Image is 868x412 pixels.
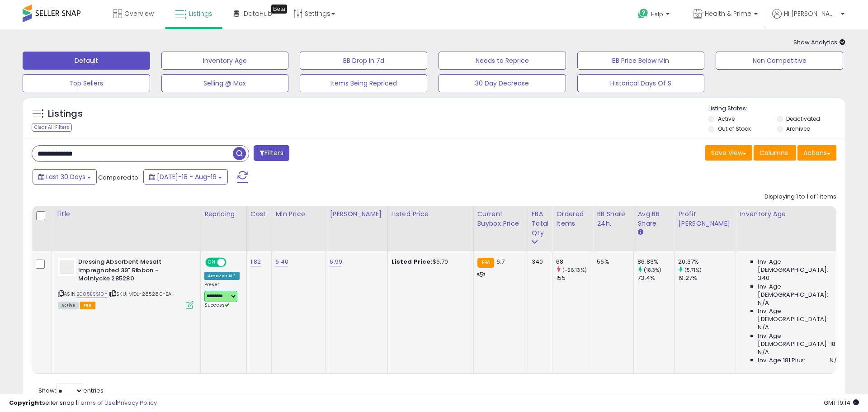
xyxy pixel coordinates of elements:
span: N/A [830,356,840,365]
label: Archived [786,125,811,133]
div: Displaying 1 to 1 of 1 items [764,193,836,201]
label: Deactivated [786,115,820,123]
span: Inv. Age [DEMOGRAPHIC_DATA]: [758,307,840,323]
small: FBA [477,258,494,268]
span: N/A [758,323,769,331]
b: Listed Price: [392,257,433,266]
a: Hi [PERSON_NAME] [772,9,844,29]
small: Avg BB Share. [637,228,643,237]
div: Ordered Items [556,209,589,228]
span: N/A [758,299,769,307]
div: 19.27% [678,274,736,282]
span: Inv. Age 181 Plus: [758,356,805,365]
div: 68 [556,258,593,266]
div: BB Share 24h. [597,209,630,228]
button: Last 30 Days [33,169,97,185]
label: Active [718,115,735,123]
div: $6.70 [392,258,467,266]
img: 21sZN0L+mbL._SL40_.jpg [58,258,76,276]
small: (5.71%) [684,266,702,274]
span: N/A [758,348,769,356]
span: Health & Prime [705,9,751,18]
div: Profit [PERSON_NAME] [678,209,732,228]
strong: Copyright [9,398,42,407]
button: Non Competitive [716,52,843,70]
button: Top Sellers [23,74,150,92]
button: 30 Day Decrease [439,74,566,92]
small: (18.3%) [644,266,662,274]
div: 73.4% [637,274,674,282]
span: [DATE]-18 - Aug-16 [157,172,217,181]
button: Actions [797,145,836,161]
div: Inventory Age [740,209,844,219]
button: [DATE]-18 - Aug-16 [143,169,228,185]
span: OFF [225,259,240,266]
div: Preset: [204,282,240,308]
div: Listed Price [392,209,470,219]
button: BB Price Below Min [577,52,705,70]
div: Tooltip anchor [271,5,287,14]
span: Overview [124,9,154,18]
p: Listing States: [708,104,845,113]
div: Current Buybox Price [477,209,524,228]
a: Privacy Policy [117,398,157,407]
div: Clear All Filters [32,123,72,132]
button: Selling @ Max [161,74,289,92]
button: Save View [705,145,752,161]
span: Compared to: [98,173,140,182]
div: Title [56,209,197,219]
h5: Listings [48,108,83,120]
span: Show Analytics [793,38,845,47]
span: DataHub [244,9,272,18]
label: Out of Stock [718,125,751,133]
a: Help [631,1,679,29]
span: 2025-09-16 19:14 GMT [824,398,859,407]
div: 20.37% [678,258,736,266]
div: [PERSON_NAME] [330,209,383,219]
button: Columns [754,145,796,161]
div: 340 [532,258,546,266]
span: 340 [758,274,769,282]
button: Default [23,52,150,70]
span: Listings [189,9,212,18]
span: All listings currently available for purchase on Amazon [58,302,79,309]
div: 155 [556,274,593,282]
b: Dressing Absorbent Mesalt Impregnated 39" Ribbon - Molnlycke 285280 [78,258,188,285]
button: Inventory Age [161,52,289,70]
div: 86.83% [637,258,674,266]
span: Success [204,302,229,308]
div: Avg BB Share [637,209,670,228]
span: Inv. Age [DEMOGRAPHIC_DATA]: [758,258,840,274]
div: Repricing [204,209,243,219]
span: Columns [759,148,788,157]
i: Get Help [637,8,649,19]
span: 6.7 [496,257,505,266]
span: Show: entries [38,386,104,395]
a: 6.40 [275,257,288,266]
button: Historical Days Of S [577,74,705,92]
span: FBA [80,302,95,309]
div: Min Price [275,209,322,219]
small: (-56.13%) [562,266,587,274]
div: 56% [597,258,627,266]
span: Hi [PERSON_NAME] [784,9,838,18]
span: ON [206,259,217,266]
button: Filters [254,145,289,161]
button: Items Being Repriced [300,74,427,92]
div: Amazon AI * [204,272,240,280]
span: | SKU: MOL-285280-EA [109,290,171,298]
span: Last 30 Days [46,172,85,181]
button: Needs to Reprice [439,52,566,70]
span: Inv. Age [DEMOGRAPHIC_DATA]: [758,283,840,299]
div: seller snap | | [9,399,157,407]
div: FBA Total Qty [532,209,549,238]
a: 6.99 [330,257,342,266]
div: ASIN: [58,258,193,308]
a: 1.82 [250,257,261,266]
span: Help [651,10,663,18]
a: B005ESS10Y [76,290,108,298]
a: Terms of Use [77,398,116,407]
span: Inv. Age [DEMOGRAPHIC_DATA]-180: [758,332,840,348]
div: Cost [250,209,268,219]
button: BB Drop in 7d [300,52,427,70]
